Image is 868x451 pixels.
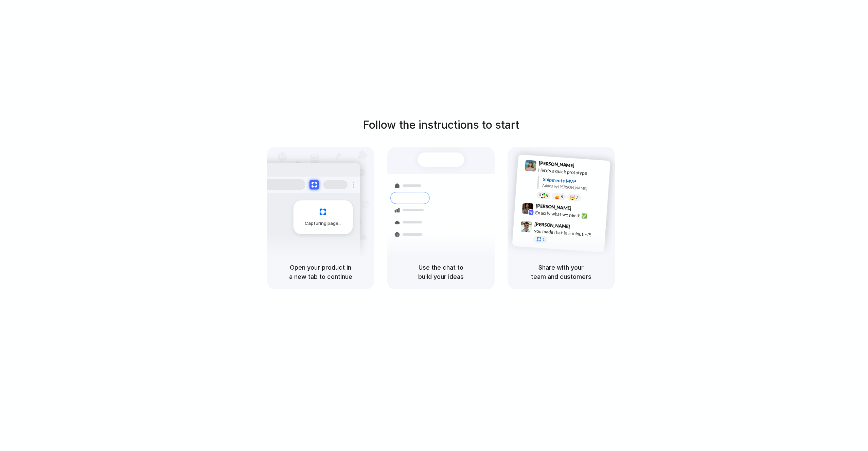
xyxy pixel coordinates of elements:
h5: Open your product in a new tab to continue [275,263,366,281]
span: [PERSON_NAME] [534,220,570,230]
div: you made that in 5 minutes?! [534,227,602,239]
div: Here's a quick prototype [538,166,606,178]
span: 9:47 AM [572,223,586,232]
div: Added by [PERSON_NAME] [542,182,605,192]
span: 9:42 AM [573,205,587,213]
span: [PERSON_NAME] [535,202,571,212]
span: 8 [545,194,548,197]
span: 3 [576,196,578,199]
div: Exactly what we need! ✅ [535,209,603,220]
span: [PERSON_NAME] [538,159,574,169]
span: 5 [561,195,563,198]
span: 1 [542,237,545,241]
span: Capturing page [305,220,342,227]
h5: Use the chat to build your ideas [395,263,486,281]
span: 9:41 AM [576,162,590,170]
div: 🤯 [569,195,575,200]
h1: Follow the instructions to start [363,117,519,133]
div: Shipments MVP [543,176,605,187]
h5: Share with your team and customers [516,263,607,281]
